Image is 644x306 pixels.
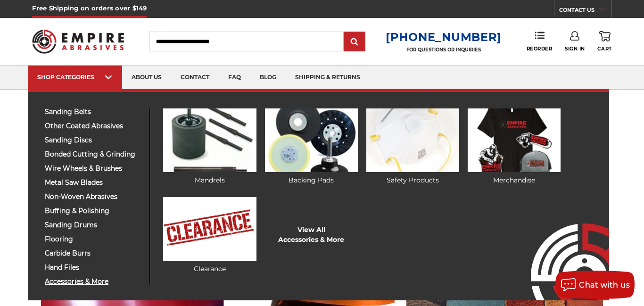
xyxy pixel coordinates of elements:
[163,108,256,172] img: Mandrels
[32,24,124,59] img: Empire Abrasives
[45,236,142,243] span: flooring
[163,197,256,261] img: Clearance
[286,66,370,90] a: shipping & returns
[597,46,611,52] span: Cart
[559,5,611,18] a: CONTACT US
[250,66,286,90] a: blog
[45,264,142,271] span: hand files
[565,46,585,52] span: Sign In
[278,225,344,245] a: View AllAccessories & More
[345,33,364,51] input: Submit
[45,250,142,257] span: carbide burrs
[163,108,256,185] a: Mandrels
[171,66,219,90] a: contact
[597,31,611,52] a: Cart
[366,108,459,185] a: Safety Products
[265,108,358,185] a: Backing Pads
[468,108,561,172] img: Merchandise
[163,197,256,274] a: Clearance
[265,108,358,172] img: Backing Pads
[366,108,459,172] img: Safety Products
[514,196,609,300] img: Empire Abrasives Logo Image
[527,31,553,51] a: Reorder
[45,222,142,229] span: sanding drums
[468,108,561,185] a: Merchandise
[555,271,635,299] button: Chat with us
[45,179,142,186] span: metal saw blades
[219,66,250,90] a: faq
[45,151,142,158] span: bonded cutting & grinding
[45,193,142,200] span: non-woven abrasives
[45,278,142,285] span: accessories & more
[45,123,142,130] span: other coated abrasives
[386,30,502,44] a: [PHONE_NUMBER]
[45,165,142,172] span: wire wheels & brushes
[45,207,142,215] span: buffing & polishing
[45,137,142,144] span: sanding discs
[45,108,142,116] span: sanding belts
[579,281,630,289] span: Chat with us
[386,47,502,53] p: FOR QUESTIONS OR INQUIRIES
[37,74,113,81] div: SHOP CATEGORIES
[122,66,171,90] a: about us
[527,46,553,52] span: Reorder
